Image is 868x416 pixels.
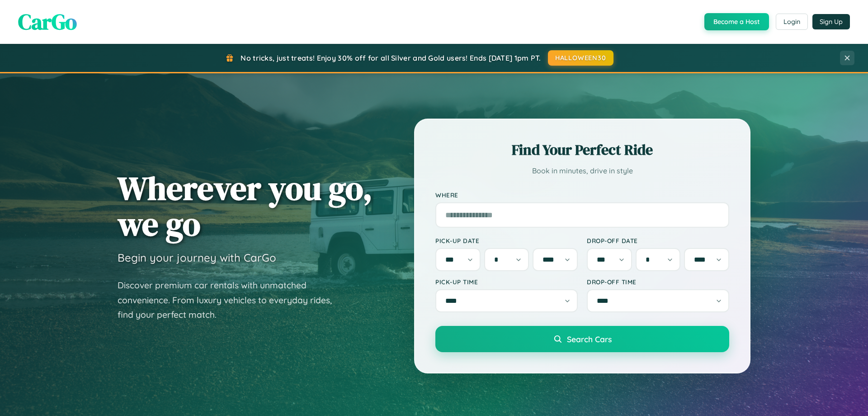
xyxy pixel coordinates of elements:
[704,13,769,30] button: Become a Host
[118,251,276,264] h3: Begin your journey with CarGo
[812,14,850,29] button: Sign Up
[241,53,541,62] span: No tricks, just treats! Enjoy 30% off for all Silver and Gold users! Ends [DATE] 1pm PT.
[435,237,578,244] label: Pick-up Date
[435,278,578,286] label: Pick-up Time
[18,7,77,37] span: CarGo
[567,334,612,344] span: Search Cars
[435,326,729,352] button: Search Cars
[587,278,729,286] label: Drop-off Time
[118,170,373,242] h1: Wherever you go, we go
[435,191,729,199] label: Where
[435,164,729,177] p: Book in minutes, drive in style
[118,278,344,322] p: Discover premium car rentals with unmatched convenience. From luxury vehicles to everyday rides, ...
[435,140,729,160] h2: Find Your Perfect Ride
[587,237,729,244] label: Drop-off Date
[776,14,808,30] button: Login
[548,50,613,66] button: HALLOWEEN30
